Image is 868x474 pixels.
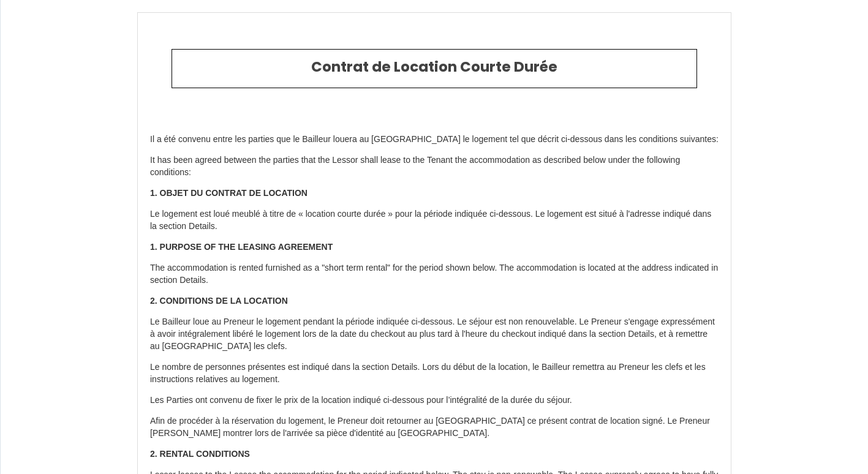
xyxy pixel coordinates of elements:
strong: 1. PURPOSE OF THE LEASING AGREEMENT [150,242,333,252]
p: Le logement est loué meublé à titre de « location courte durée » pour la période indiquée ci-dess... [150,208,719,233]
p: Le Bailleur loue au Preneur le logement pendant la période indiquée ci-dessous. Le séjour est non... [150,316,719,353]
strong: 1. OBJET DU CONTRAT DE LOCATION [150,188,308,198]
p: Le nombre de personnes présentes est indiqué dans la section Details. Lors du début de la locatio... [150,361,719,386]
strong: 2. CONDITIONS DE LA LOCATION [150,296,288,306]
p: It has been agreed between the parties that the Lessor shall lease to the Tenant the accommodatio... [150,154,719,179]
strong: 2. RENTAL CONDITIONS [150,449,250,459]
p: Il a été convenu entre les parties que le Bailleur louera au [GEOGRAPHIC_DATA] le logement tel qu... [150,134,719,146]
h2: Contrat de Location Courte Durée [181,59,687,76]
p: Afin de procéder à la réservation du logement, le Preneur doit retourner au [GEOGRAPHIC_DATA] ce ... [150,415,719,440]
p: The accommodation is rented furnished as a "short term rental" for the period shown below. The ac... [150,262,719,287]
p: Les Parties ont convenu de fixer le prix de la location indiqué ci-dessous pour l’intégralité de ... [150,394,719,407]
